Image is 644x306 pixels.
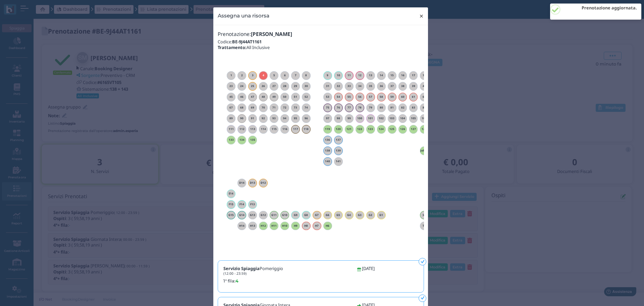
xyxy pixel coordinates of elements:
h6: 80 [377,106,386,109]
h6: 61 [409,95,418,98]
h6: 7 [291,74,300,77]
h6: 121 [345,128,354,131]
h6: 54 [334,95,343,98]
b: BE-9J44AT1161 [232,39,262,45]
h2: Prenotazione aggiornata. [582,6,637,10]
h6: 133 [227,138,235,141]
h6: 116 [280,128,289,131]
h6: 77 [345,106,354,109]
h6: 36 [377,85,386,88]
h6: G8 [302,214,311,217]
h6: 91 [248,117,257,120]
label: 1° fila: [223,278,349,284]
h6: 60 [398,95,407,98]
h5: Codice: [218,39,424,44]
h4: Prenotazione: [218,32,424,37]
h6: 138 [323,149,332,152]
h6: 95 [291,117,300,120]
h5: All Inclusive [218,45,424,50]
h6: 25 [248,85,257,88]
h6: 117 [291,128,300,131]
h6: 102 [377,117,386,120]
h6: 136 [323,138,332,141]
h6: 137 [334,138,343,141]
h6: G6 [323,214,332,217]
h6: 3 [248,74,257,77]
h6: 124 [377,128,386,131]
h6: 48 [259,95,268,98]
h6: 30 [302,85,311,88]
h6: 34 [356,85,364,88]
h6: 141 [334,160,343,163]
h6: E14 [227,192,235,195]
h6: 79 [366,106,375,109]
h6: 126 [398,128,407,131]
h6: 74 [302,106,311,109]
h6: 90 [237,117,246,120]
b: [PERSON_NAME] [251,31,292,38]
h6: 104 [398,117,407,120]
h6: 29 [291,85,300,88]
h6: 23 [227,85,235,88]
h6: 51 [291,95,300,98]
h6: 83 [409,106,418,109]
h6: G15 [227,214,235,217]
h6: 135 [248,138,257,141]
h6: 94 [280,117,289,120]
h6: 38 [398,85,407,88]
h6: G1 [377,214,386,217]
h6: 75 [323,106,332,109]
h6: 14 [377,74,386,77]
h6: 45 [227,95,235,98]
h6: 120 [334,128,343,131]
h6: 119 [323,128,332,131]
b: Servizio Spiaggia [223,265,260,271]
h6: 72 [280,106,289,109]
h6: 78 [356,106,364,109]
h6: 46 [237,95,246,98]
h6: 57 [366,95,375,98]
h6: D14 [237,181,246,184]
h6: 114 [259,128,268,131]
h6: F15 [227,203,235,206]
h5: [DATE] [362,266,375,271]
h6: G10 [280,214,289,217]
h6: 13 [366,74,375,77]
h6: 27 [270,85,278,88]
h6: H13 [248,224,257,227]
h6: D12 [259,181,268,184]
h6: 59 [388,95,396,98]
h6: 99 [345,117,354,120]
h6: 37 [388,85,396,88]
h6: 103 [388,117,396,120]
h6: 93 [270,117,278,120]
h5: Pomeriggio [223,266,283,275]
h6: G7 [313,214,321,217]
h6: 115 [270,128,278,131]
h6: H9 [291,224,300,227]
h6: G13 [248,214,257,217]
h6: H6 [323,224,332,227]
h6: 89 [227,117,235,120]
h6: 32 [334,85,343,88]
h6: 68 [237,106,246,109]
h6: 105 [409,117,418,120]
h6: 1 [227,74,235,77]
h6: 2 [237,74,246,77]
h6: 5 [270,74,278,77]
h6: 8 [302,74,311,77]
h6: 125 [388,128,396,131]
h6: 58 [377,95,386,98]
h6: 16 [398,74,407,77]
h6: 11 [345,74,354,77]
h6: 55 [345,95,354,98]
h6: 71 [270,106,278,109]
h6: 98 [334,117,343,120]
h6: 127 [409,128,418,131]
h6: 24 [237,85,246,88]
h6: 4 [259,74,268,77]
h6: 70 [259,106,268,109]
h6: H7 [313,224,321,227]
h6: 101 [366,117,375,120]
h6: 56 [356,95,364,98]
